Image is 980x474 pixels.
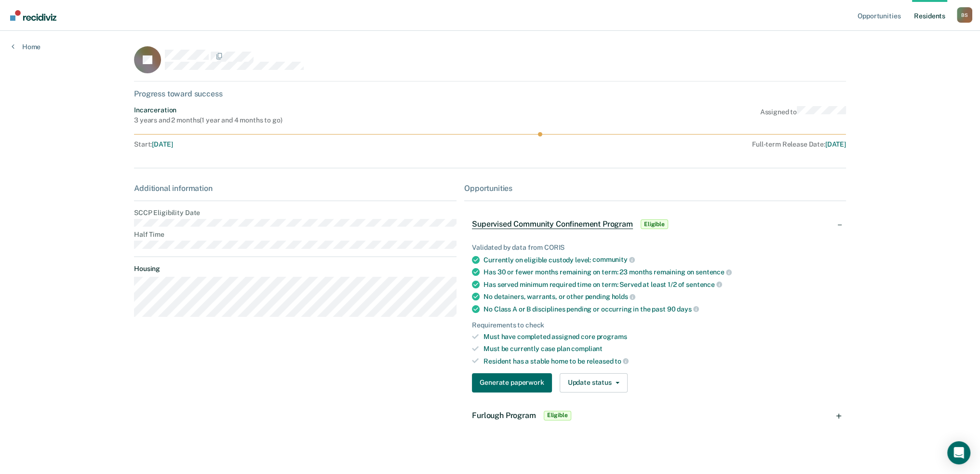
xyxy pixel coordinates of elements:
button: Generate paperwork [472,373,551,393]
div: Must be currently case plan [483,345,838,353]
span: community [592,256,635,263]
div: Progress toward success [134,89,846,98]
span: to [615,357,629,365]
div: Currently on eligible custody level: [483,256,838,264]
span: Eligible [641,219,668,229]
span: Supervised Community Confinement Program [472,219,633,229]
span: Furlough Program [472,411,536,420]
span: sentence [686,281,722,288]
div: Requirements to check [472,321,838,329]
span: [DATE] [825,140,846,148]
dt: SCCP Eligibility Date [134,209,456,217]
div: Assigned to [760,106,846,124]
div: Furlough ProgramEligible [464,400,846,431]
div: Full-term Release Date : [464,140,846,149]
span: [DATE] [152,140,173,148]
div: B S [957,7,972,23]
img: Recidiviz [10,10,56,21]
span: programs [596,333,627,340]
div: Validated by data from CORIS [472,244,838,252]
div: Incarceration [134,106,282,114]
span: holds [611,293,635,300]
div: Start : [134,140,460,149]
span: days [677,305,698,313]
span: Eligible [544,411,571,420]
div: Supervised Community Confinement ProgramEligible [464,209,846,240]
button: Update status [560,373,628,393]
div: No Class A or B disciplines pending or occurring in the past 90 [483,305,838,313]
div: Opportunities [464,184,846,193]
span: compliant [571,345,603,352]
div: Has 30 or fewer months remaining on term: 23 months remaining on [483,268,838,276]
a: Home [12,42,40,51]
div: Has served minimum required time on term: Served at least 1/2 of [483,280,838,289]
div: No detainers, warrants, or other pending [483,292,838,301]
span: sentence [696,268,732,276]
a: Navigate to form link [472,373,555,393]
div: Additional information [134,184,456,193]
button: Profile dropdown button [957,7,972,23]
dt: Housing [134,265,456,273]
div: Must have completed assigned core [483,333,838,341]
div: 3 years and 2 months ( 1 year and 4 months to go ) [134,116,282,124]
div: Resident has a stable home to be released [483,357,838,366]
dt: Half Time [134,230,456,239]
div: Open Intercom Messenger [947,441,970,464]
